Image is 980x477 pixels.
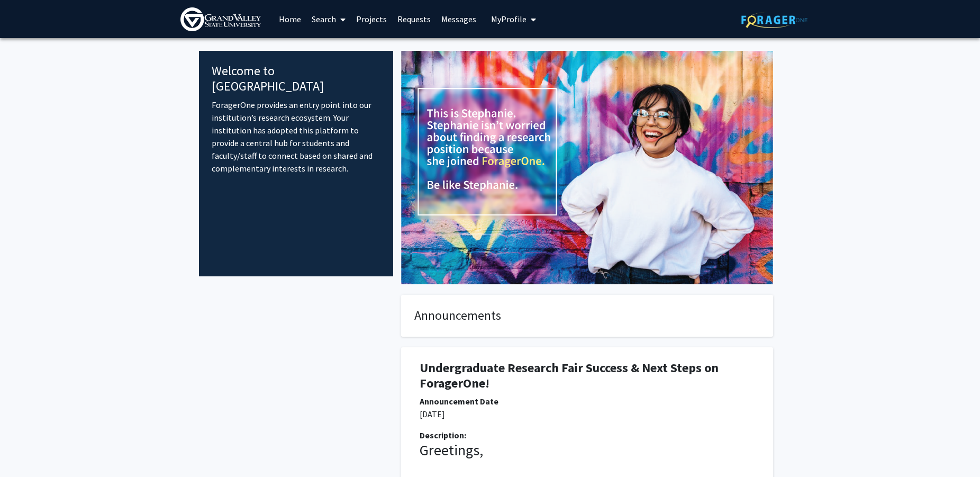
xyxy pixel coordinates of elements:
img: ForagerOne Logo [741,12,807,28]
h4: Welcome to [GEOGRAPHIC_DATA] [212,64,380,94]
p: ForagerOne provides an entry point into our institution’s research ecosystem. Your institution ha... [212,98,380,175]
div: Description: [420,429,755,442]
div: Announcement Date [420,395,755,408]
a: Messages [436,1,482,38]
a: Search [306,1,351,38]
a: Home [274,1,306,38]
h1: Undergraduate Research Fair Success & Next Steps on ForagerOne! [420,361,755,391]
img: Cover Image [401,51,773,284]
img: Grand Valley State University Logo [180,7,261,31]
p: [DATE] [420,408,755,420]
h4: Announcements [414,308,760,323]
span: My Profile [491,14,527,24]
a: Requests [392,1,436,38]
a: Projects [351,1,392,38]
h3: Greetings, [420,442,755,460]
